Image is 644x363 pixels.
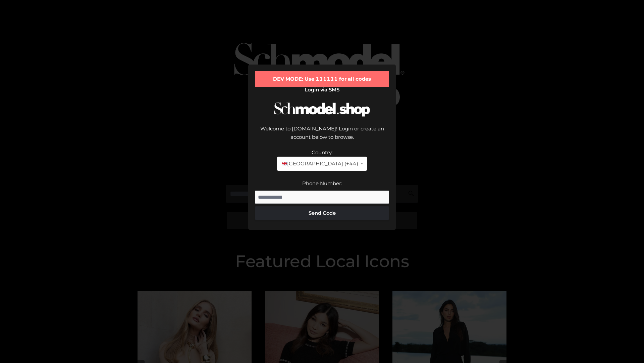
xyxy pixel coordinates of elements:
div: Welcome to [DOMAIN_NAME]! Login or create an account below to browse. [255,124,389,148]
img: Schmodel Logo [272,96,372,123]
label: Country: [312,149,333,156]
h2: Login via SMS [255,87,389,93]
img: 🇬🇧 [282,161,287,166]
button: Send Code [255,206,389,220]
div: DEV MODE: Use 111111 for all codes [255,71,389,87]
span: [GEOGRAPHIC_DATA] (+44) [281,159,358,168]
label: Phone Number: [302,180,342,187]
